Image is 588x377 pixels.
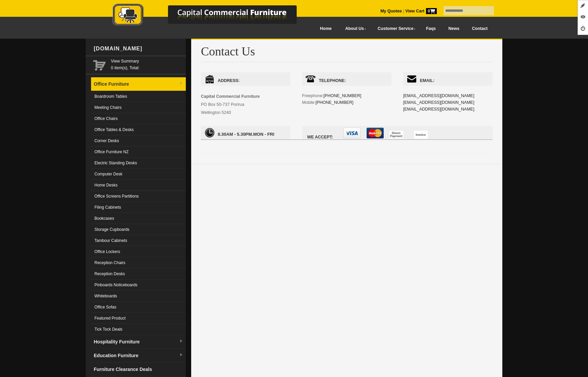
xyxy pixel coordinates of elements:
strong: Capital Commercial Furniture [201,94,260,99]
img: dropdown [179,353,183,357]
a: Filing Cabinets [91,202,186,213]
a: Meeting Chairs [91,102,186,113]
a: Office Chairs [91,113,186,124]
a: Corner Desks [91,135,186,146]
a: Computer Desk [91,169,186,180]
a: Office Sofas [91,302,186,313]
a: [PHONE_NUMBER] [324,93,362,98]
span: PO Box 50-737 Porirua Wellington 5240 [201,94,260,115]
a: Reception Desks [91,268,186,280]
div: Freephone: Mobile: [302,72,391,119]
a: Faqs [420,21,442,36]
a: Pinboards Noticeboards [91,280,186,291]
img: visa [343,128,361,138]
span: Address: [201,72,290,86]
a: [EMAIL_ADDRESS][DOMAIN_NAME] [403,100,474,105]
h1: Contact Us [201,45,493,62]
img: dropdown [179,339,183,343]
a: [PHONE_NUMBER] [316,100,353,105]
a: Boardroom Tables [91,91,186,102]
a: Bookcases [91,213,186,224]
a: Electric Standing Desks [91,158,186,169]
a: View Cart0 [404,9,437,13]
a: Whiteboards [91,291,186,302]
a: Office Lockers [91,246,186,257]
span: We accept: [302,126,493,139]
a: Tick Tock Deals [91,324,186,335]
a: About Us [338,21,370,36]
a: My Quotes [380,9,402,13]
a: Home Desks [91,180,186,191]
span: Mon - Fri [201,126,290,139]
img: dropdown [179,82,183,86]
span: 0 item(s), Total: [111,58,183,70]
a: Reception Chairs [91,257,186,268]
a: Customer Service [370,21,420,36]
strong: View Cart [405,9,437,13]
span: 0 [426,8,437,14]
a: [EMAIL_ADDRESS][DOMAIN_NAME] [403,107,474,112]
span: Email: [403,72,493,86]
a: Office Furniture NZ [91,146,186,158]
a: Furniture Clearance Deals [91,363,186,376]
span: 8.30am - 5.30pm. [218,132,253,137]
div: [DOMAIN_NAME] [91,39,186,59]
a: Office Tables & Desks [91,124,186,135]
a: Tambour Cabinets [91,235,186,246]
img: Capital Commercial Furniture Logo [94,3,329,28]
a: Featured Product [91,313,186,324]
span: Telephone: [302,72,391,86]
a: Education Furnituredropdown [91,349,186,363]
a: Office Screens Partitions [91,191,186,202]
img: direct payment [389,131,403,138]
a: [EMAIL_ADDRESS][DOMAIN_NAME] [403,93,474,98]
a: Office Furnituredropdown [91,77,186,91]
a: Contact [466,21,494,36]
a: Storage Cupboards [91,224,186,235]
a: View Summary [111,58,183,65]
img: mastercard [367,128,384,138]
a: Capital Commercial Furniture Logo [94,3,329,30]
img: invoice [414,131,428,138]
a: News [442,21,466,36]
a: Hospitality Furnituredropdown [91,335,186,349]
